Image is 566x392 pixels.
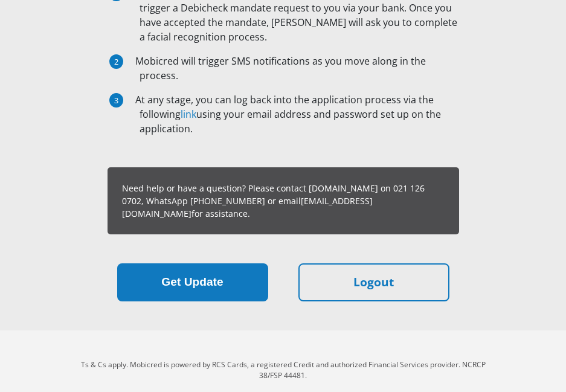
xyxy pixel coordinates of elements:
a: link [181,108,196,121]
p: Ts & Cs apply. Mobicred is powered by RCS Cards, a registered Credit and authorized Financial Ser... [75,359,492,381]
li: At any stage, you can log back into the application process via the following using your email ad... [140,92,457,136]
p: Need help or have a question? Please contact [DOMAIN_NAME] on 021 126 0702, WhatsApp [PHONE_NUMBE... [122,182,445,220]
button: Get Update [117,263,268,301]
li: Mobicred will trigger SMS notifications as you move along in the process. [140,54,457,83]
a: Logout [298,263,449,301]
